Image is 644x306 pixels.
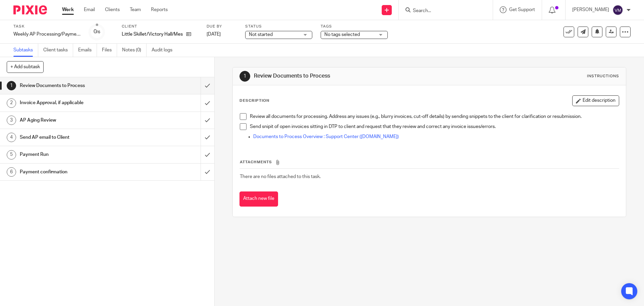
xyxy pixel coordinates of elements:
h1: Review Documents to Process [20,81,136,91]
a: Team [130,6,141,13]
div: 1 [239,71,250,82]
div: Weekly AP Processing/Payment [13,31,80,38]
a: Audit logs [152,44,177,57]
div: Instructions [587,74,619,79]
small: /6 [97,30,100,34]
label: Status [245,24,312,29]
span: Attachments [240,160,272,164]
h1: Review Documents to Process [254,73,444,80]
input: Search [412,8,473,14]
a: Documents to Process Overview : Support Center ([DOMAIN_NAME]) [253,134,399,139]
label: Tags [321,24,388,29]
h1: AP Aging Review [20,115,136,125]
p: Send snipit of open invoices sitting in DTP to client and request that they review and correct an... [250,123,619,130]
img: svg%3E [612,5,623,15]
div: 5 [7,150,16,160]
div: 6 [7,167,16,177]
a: Files [102,44,117,57]
div: 1 [7,81,16,90]
h1: Payment confirmation [20,167,136,177]
button: Edit description [572,95,619,106]
label: Due by [207,24,237,29]
h1: Send AP email to Client [20,132,136,142]
h1: Payment Run [20,149,136,160]
p: Review all documents for processing. Address any issues (e.g., blurry invoices, cut-off details) ... [250,113,619,120]
h1: Invoice Approval, if applicable [20,98,136,108]
a: Client tasks [43,44,73,57]
a: Emails [78,44,97,57]
div: 3 [7,116,16,125]
div: 0 [94,28,100,36]
img: Pixie [13,5,47,14]
label: Client [122,24,198,29]
a: Clients [105,6,120,13]
button: Attach new file [239,191,278,207]
span: There are no files attached to this task. [240,174,321,179]
div: 2 [7,98,16,108]
span: Get Support [509,7,535,12]
a: Work [62,6,74,13]
a: Notes (0) [122,44,147,57]
div: 4 [7,133,16,142]
span: [DATE] [207,32,221,37]
a: Subtasks [13,44,38,57]
span: Not started [249,32,273,37]
a: Reports [151,6,168,13]
p: [PERSON_NAME] [572,6,609,13]
span: No tags selected [324,32,360,37]
a: Email [84,6,95,13]
p: Little Skillet/Victory Hall/Mestiza [122,31,183,38]
button: + Add subtask [7,61,44,73]
p: Description [239,98,269,103]
label: Task [13,24,80,29]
